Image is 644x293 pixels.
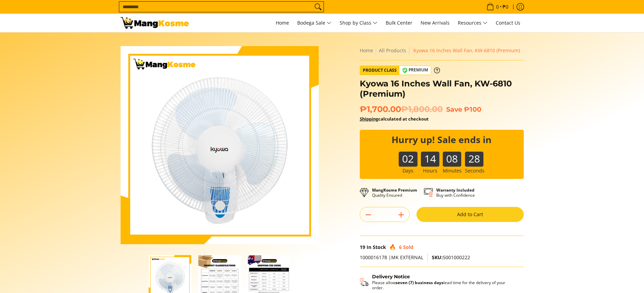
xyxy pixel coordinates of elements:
span: • [484,3,510,11]
nav: Main Menu [196,14,524,32]
img: kyowa-wall-fan-blue-premium-full-view-mang-kosme [121,46,319,244]
a: Bulk Center [382,14,416,32]
a: Contact Us [492,14,524,32]
p: Buy with Confidence [436,187,475,198]
span: 1000016178 |MK EXTERNAL [360,254,423,261]
b: 08 [443,152,461,159]
a: Shipping [360,116,378,122]
span: Shop by Class [340,19,378,27]
h1: Kyowa 16 Inches Wall Fan, KW-6810 (Premium) [360,79,524,99]
b: 28 [465,152,483,159]
b: 14 [421,152,439,159]
a: Home [360,47,373,54]
img: Kyowa 16-Inch Wall Fan - Blue (Premium) l Mang Kosme [121,17,189,29]
a: Resources [454,14,491,32]
a: All Products [379,47,406,54]
img: premium-badge-icon.webp [402,68,408,73]
button: Shipping & Delivery [360,274,517,290]
a: New Arrivals [417,14,453,32]
span: 6 [399,244,402,250]
strong: Warranty Included [436,187,475,193]
span: Premium [399,66,431,74]
button: Search [313,2,324,12]
span: Resources [458,19,488,27]
button: Add [393,209,409,220]
strong: seven (7) business days [396,280,443,285]
b: 02 [399,152,417,159]
span: Save [446,105,462,113]
a: Bodega Sale [294,14,335,32]
strong: Delivery Notice [372,274,410,280]
span: ₱100 [464,105,481,113]
span: 19 [360,244,365,250]
span: 0 [495,4,500,9]
span: ₱0 [502,4,509,9]
p: Quality Ensured [372,187,417,198]
span: Kyowa 16 Inches Wall Fan, KW-6810 (Premium) [413,47,520,54]
a: Shop by Class [336,14,381,32]
strong: calculated at checkout [360,116,429,122]
span: Product Class [360,66,399,75]
span: Contact Us [496,19,520,26]
a: Product Class Premium [360,66,440,75]
span: Home [276,19,289,26]
span: Bodega Sale [297,19,331,27]
strong: MangKosme Premium [372,187,417,193]
nav: Breadcrumbs [360,46,524,55]
p: Please allow lead time for the delivery of your order. [372,280,517,290]
span: ₱1,700.00 [360,104,443,114]
span: Bulk Center [386,19,412,26]
span: Sold [403,244,413,250]
span: In Stock [367,244,386,250]
a: Home [272,14,292,32]
del: ₱1,800.00 [401,104,443,114]
span: 5001000222 [432,254,470,261]
button: Add to Cart [416,207,524,222]
span: New Arrivals [421,19,450,26]
span: SKU: [432,254,443,261]
button: Subtract [360,209,376,220]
